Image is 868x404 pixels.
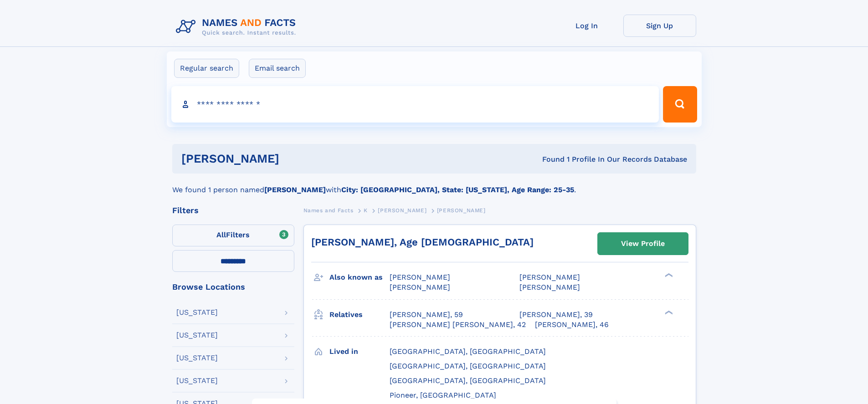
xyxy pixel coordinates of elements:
[364,205,368,216] a: K
[176,332,218,339] div: [US_STATE]
[341,185,574,194] b: City: [GEOGRAPHIC_DATA], State: [US_STATE], Age Range: 25-35
[663,86,697,123] button: Search Button
[378,207,426,214] span: [PERSON_NAME]
[390,273,450,281] span: [PERSON_NAME]
[303,205,354,216] a: Names and Facts
[390,320,526,330] a: [PERSON_NAME] [PERSON_NAME], 42
[249,59,306,78] label: Email search
[171,86,659,123] input: search input
[172,225,294,246] label: Filters
[181,153,411,164] h1: [PERSON_NAME]
[519,310,593,320] a: [PERSON_NAME], 39
[663,272,673,278] div: ❯
[411,154,687,164] div: Found 1 Profile In Our Records Database
[621,233,665,254] div: View Profile
[390,391,496,399] span: Pioneer, [GEOGRAPHIC_DATA]
[172,15,303,39] img: Logo Names and Facts
[390,376,546,385] span: [GEOGRAPHIC_DATA], [GEOGRAPHIC_DATA]
[535,320,609,330] a: [PERSON_NAME], 46
[176,354,218,362] div: [US_STATE]
[519,283,580,291] span: [PERSON_NAME]
[329,270,390,285] h3: Also known as
[437,207,486,214] span: [PERSON_NAME]
[598,233,688,255] a: View Profile
[390,362,546,370] span: [GEOGRAPHIC_DATA], [GEOGRAPHIC_DATA]
[172,174,696,195] div: We found 1 person named with .
[390,283,450,291] span: [PERSON_NAME]
[172,206,294,215] div: Filters
[364,207,368,214] span: K
[623,15,696,37] a: Sign Up
[174,59,239,78] label: Regular search
[329,344,390,359] h3: Lived in
[390,310,463,320] a: [PERSON_NAME], 59
[663,309,673,315] div: ❯
[176,309,218,316] div: [US_STATE]
[176,377,218,384] div: [US_STATE]
[378,205,426,216] a: [PERSON_NAME]
[329,307,390,322] h3: Relatives
[390,347,546,356] span: [GEOGRAPHIC_DATA], [GEOGRAPHIC_DATA]
[550,15,623,37] a: Log In
[311,236,534,248] a: [PERSON_NAME], Age [DEMOGRAPHIC_DATA]
[172,283,294,291] div: Browse Locations
[216,230,226,239] span: All
[264,185,326,194] b: [PERSON_NAME]
[519,273,580,281] span: [PERSON_NAME]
